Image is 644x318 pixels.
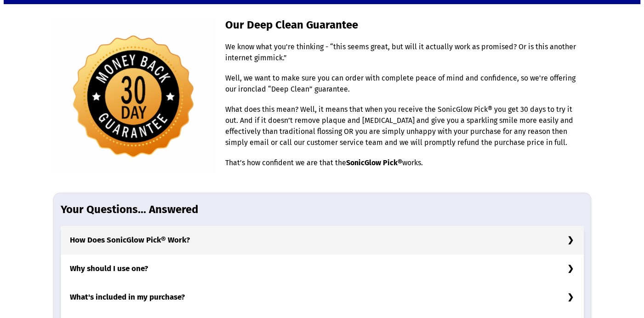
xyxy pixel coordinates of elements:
[61,283,584,312] h3: What's included in my purchase?
[225,73,582,104] p: Well, we want to make sure you can order with complete peace of mind and confidence, so we're off...
[61,226,584,254] h3: How Does SonicGlow Pick® Work?
[225,18,582,41] h1: Our Deep Clean Guarantee
[225,157,582,178] p: That’s how confident we are that the works.
[225,41,582,73] p: We know what you're thinking - “this seems great, but will it actually work as promised? Or is th...
[61,202,584,226] h1: Your Questions... Answered
[61,254,584,283] h3: Why should I use one?
[225,104,582,157] p: What does this mean? Well, it means that when you receive the SonicGlow Pick® you get 30 days to ...
[346,158,402,167] b: SonicGlow Pick®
